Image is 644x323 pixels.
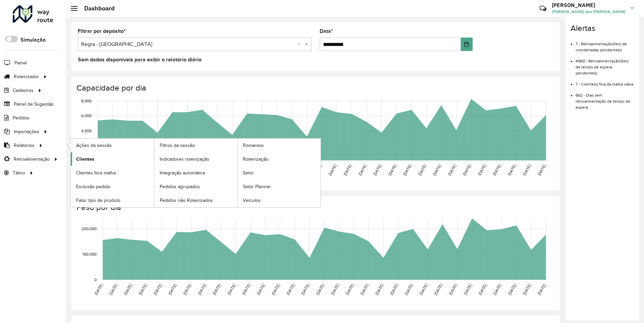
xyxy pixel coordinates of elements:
text: [DATE] [182,283,192,295]
text: 0 [94,277,97,282]
text: [DATE] [271,283,280,295]
span: Clear all [298,40,303,48]
h3: [PERSON_NAME] [552,2,626,8]
span: Clientes fora malha [76,169,116,176]
text: [DATE] [522,283,532,295]
span: Painel de Sugestão [14,101,54,108]
text: [DATE] [507,163,517,176]
span: Roteirização [243,156,268,163]
text: [DATE] [447,163,457,176]
span: Setor Planner [243,183,271,190]
text: 8,000 [81,99,92,103]
text: [DATE] [212,283,221,295]
text: [DATE] [402,163,412,176]
li: 662 - Dias sem retroalimentação de tempo de espera [576,87,634,110]
span: Retroalimentação [14,156,50,163]
text: [DATE] [417,163,427,176]
text: 6,000 [81,113,92,118]
li: 7 - Cliente(s) fora da malha viária [576,76,634,87]
span: Tático [13,169,25,176]
text: [DATE] [153,283,162,295]
text: [DATE] [328,163,337,176]
text: [DATE] [197,283,207,295]
text: [DATE] [345,283,355,295]
text: [DATE] [492,163,501,176]
text: 100,000 [83,252,97,256]
text: [DATE] [330,283,340,295]
a: Veículos [237,194,321,207]
text: [DATE] [256,283,266,295]
text: [DATE] [94,283,103,295]
li: 7 - Retroalimentação(ões) de coordenadas pendente(s) [576,36,634,53]
a: Exclusão pedido [71,180,154,193]
text: [DATE] [167,283,177,295]
text: [DATE] [374,283,384,295]
span: Pedidos agrupados [160,183,200,190]
span: Setor [243,169,254,176]
text: 200,000 [82,226,97,231]
a: Contato Rápido [536,1,550,16]
li: 4960 - Retroalimentação(ões) de tempo de espera pendente(s) [576,53,634,76]
a: Pedidos não Roteirizados [154,194,237,207]
span: Pedidos não Roteirizados [160,197,213,204]
text: [DATE] [300,283,310,295]
text: [DATE] [285,283,295,295]
text: [DATE] [522,163,531,176]
span: Romaneio [243,142,264,149]
span: Filtros da sessão [160,142,195,149]
span: [PERSON_NAME] dos [PERSON_NAME] [552,9,626,15]
text: [DATE] [358,163,367,176]
span: Pedidos [13,114,30,121]
text: [DATE] [387,163,397,176]
a: Integração automática [154,166,237,179]
a: Ações da sessão [71,139,154,152]
label: Simulação [20,36,46,44]
span: Cadastros [13,87,34,94]
span: Integração automática [160,169,205,176]
text: [DATE] [372,163,382,176]
h4: Alertas [571,23,634,33]
text: [DATE] [478,283,487,295]
span: Ações da sessão [76,142,112,149]
button: Choose Date [461,38,473,51]
text: [DATE] [226,283,236,295]
a: Clientes fora malha [71,166,154,179]
a: Indicadores roteirização [154,152,237,166]
a: Setor Planner [237,180,321,193]
a: Setor [237,166,321,179]
text: [DATE] [342,163,352,176]
text: [DATE] [537,163,546,176]
label: Data [320,27,333,35]
span: Exclusão pedido [76,183,110,190]
text: [DATE] [492,283,502,295]
text: [DATE] [432,163,442,176]
a: Filtros da sessão [154,139,237,152]
h2: Dashboard [77,5,115,12]
text: [DATE] [404,283,414,295]
span: Painel [14,59,27,66]
span: Indicadores roteirização [160,156,209,163]
span: Clientes [76,156,94,163]
text: [DATE] [360,283,369,295]
text: [DATE] [433,283,443,295]
text: [DATE] [537,283,546,295]
a: Pedidos agrupados [154,180,237,193]
label: Filtrar por depósito [78,27,126,35]
text: [DATE] [108,283,118,295]
text: [DATE] [241,283,251,295]
text: [DATE] [477,163,487,176]
text: [DATE] [507,283,517,295]
a: Roteirização [237,152,321,166]
text: [DATE] [462,163,472,176]
text: [DATE] [315,283,325,295]
span: Roteirizador [14,73,39,80]
span: Relatórios [14,142,35,149]
h4: Capacidade por dia [76,83,553,93]
a: Romaneio [237,139,321,152]
a: Fator tipo de produto [71,194,154,207]
text: [DATE] [448,283,458,295]
text: [DATE] [123,283,133,295]
text: [DATE] [419,283,428,295]
text: [DATE] [138,283,148,295]
a: Clientes [71,152,154,166]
